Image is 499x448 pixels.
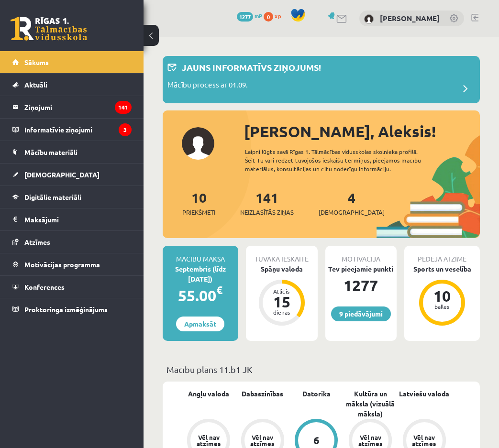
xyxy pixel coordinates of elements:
a: Latviešu valoda [399,389,449,399]
span: mP [255,12,262,20]
div: Motivācija [325,246,397,264]
div: [PERSON_NAME], Aleksis! [244,120,480,143]
div: Sports un veselība [404,264,480,274]
span: Motivācijas programma [24,260,100,269]
p: Mācību plāns 11.b1 JK [166,363,476,376]
legend: Informatīvie ziņojumi [24,119,132,141]
div: Vēl nav atzīmes [195,434,222,447]
div: Tev pieejamie punkti [325,264,397,274]
a: [PERSON_NAME] [380,13,440,23]
span: [DEMOGRAPHIC_DATA] [24,170,100,179]
span: Priekšmeti [182,208,215,217]
div: balles [428,304,456,309]
a: 1277 mP [237,12,262,20]
div: Vēl nav atzīmes [249,434,276,447]
span: Aktuāli [24,80,47,89]
span: xp [275,12,281,20]
a: 4[DEMOGRAPHIC_DATA] [319,189,385,217]
a: Digitālie materiāli [12,186,132,208]
a: Sports un veselība 10 balles [404,264,480,327]
div: Atlicis [267,288,296,294]
a: Atzīmes [12,231,132,253]
div: 6 [313,435,320,446]
div: Spāņu valoda [246,264,318,274]
a: Dabaszinības [242,389,283,399]
a: Kultūra un māksla (vizuālā māksla) [344,389,398,419]
i: 3 [119,123,132,136]
div: Tuvākā ieskaite [246,246,318,264]
a: 9 piedāvājumi [331,306,391,321]
img: Aleksis Bartaševičs [364,14,374,24]
a: Proktoringa izmēģinājums [12,298,132,320]
span: Proktoringa izmēģinājums [24,305,108,314]
a: Angļu valoda [188,389,229,399]
div: Mācību maksa [163,246,238,264]
a: 10Priekšmeti [182,189,215,217]
span: 1277 [237,12,253,22]
p: Mācību process ar 01.09. [167,79,248,93]
a: Informatīvie ziņojumi3 [12,119,132,141]
span: Atzīmes [24,238,50,246]
div: Septembris (līdz [DATE]) [163,264,238,284]
a: Sākums [12,51,132,73]
span: 0 [264,12,273,22]
a: Aktuāli [12,74,132,96]
p: Jauns informatīvs ziņojums! [182,61,321,74]
a: Motivācijas programma [12,253,132,275]
i: 141 [115,101,132,114]
div: Pēdējā atzīme [404,246,480,264]
div: 10 [428,288,456,304]
legend: Ziņojumi [24,96,132,118]
a: [DEMOGRAPHIC_DATA] [12,164,132,186]
span: [DEMOGRAPHIC_DATA] [319,208,385,217]
a: Maksājumi [12,208,132,230]
a: Jauns informatīvs ziņojums! Mācību process ar 01.09. [167,61,475,98]
span: Mācību materiāli [24,148,78,156]
div: Laipni lūgts savā Rīgas 1. Tālmācības vidusskolas skolnieka profilā. Šeit Tu vari redzēt tuvojošo... [245,147,435,173]
a: Ziņojumi141 [12,96,132,118]
div: dienas [267,309,296,315]
a: 141Neizlasītās ziņas [240,189,294,217]
div: 1277 [325,274,397,297]
div: 15 [267,294,296,309]
a: Spāņu valoda Atlicis 15 dienas [246,264,318,327]
div: Vēl nav atzīmes [357,434,384,447]
a: Rīgas 1. Tālmācības vidusskola [11,17,87,41]
a: Mācību materiāli [12,141,132,163]
div: 55.00 [163,284,238,307]
span: Konferences [24,283,65,291]
span: Sākums [24,58,49,66]
span: Digitālie materiāli [24,193,81,201]
legend: Maksājumi [24,208,132,230]
div: Vēl nav atzīmes [411,434,438,447]
a: 0 xp [264,12,286,20]
a: Konferences [12,276,132,298]
span: Neizlasītās ziņas [240,208,294,217]
span: € [216,283,222,297]
a: Datorika [302,389,331,399]
a: Apmaksāt [176,317,224,331]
